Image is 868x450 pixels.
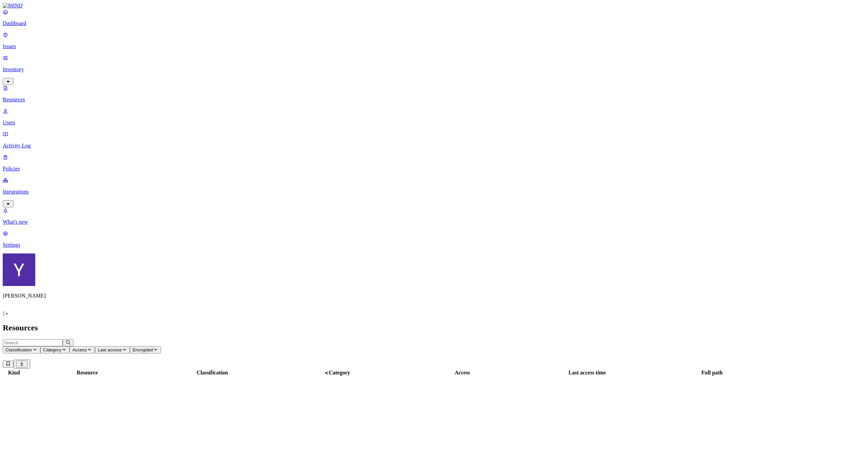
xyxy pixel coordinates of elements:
[151,370,274,376] div: Classification
[400,370,524,376] div: Access
[3,43,865,49] p: Issues
[526,370,649,376] div: Last access time
[43,347,61,352] span: Category
[3,66,865,73] p: Inventory
[3,253,35,286] img: Yana Orhov
[3,3,23,9] img: MIND
[98,347,121,352] span: Last access
[3,20,865,26] p: Dashboard
[133,347,153,352] span: Encrypted
[3,97,865,103] p: Resources
[3,242,865,248] p: Settings
[4,370,24,376] div: Kind
[3,143,865,149] p: Activity Log
[3,189,865,195] p: Integrations
[3,339,63,346] input: Search
[25,370,149,376] div: Resource
[72,347,87,352] span: Access
[3,166,865,172] p: Policies
[3,323,865,332] h2: Resources
[3,120,865,126] p: Users
[329,370,350,375] span: Category
[650,370,774,376] div: Full path
[3,219,865,225] p: What's new
[3,293,865,299] p: [PERSON_NAME]
[5,347,32,352] span: Classification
